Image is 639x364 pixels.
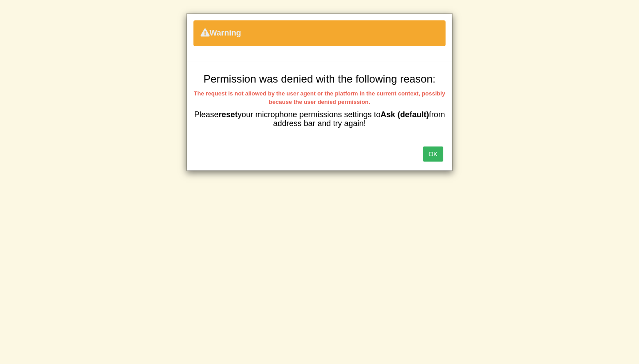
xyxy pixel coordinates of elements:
[193,111,446,128] h4: Please your microphone permissions settings to from address bar and try again!
[423,146,443,162] button: OK
[218,110,237,119] b: reset
[193,73,446,85] h3: Permission was denied with the following reason:
[194,90,445,105] b: The request is not allowed by the user agent or the platform in the current context, possibly bec...
[381,110,429,119] b: Ask (default)
[193,20,446,46] div: Warning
